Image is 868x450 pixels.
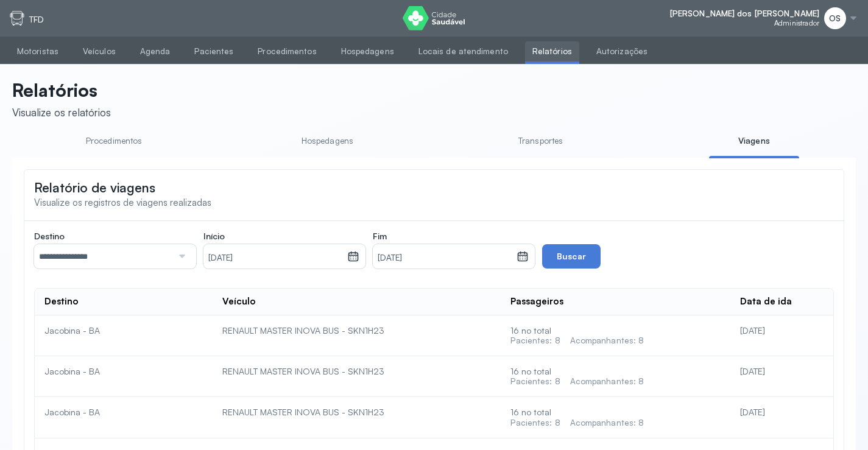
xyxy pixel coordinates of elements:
div: Passageiros [510,296,563,308]
div: Jacobina - BA [44,366,203,377]
small: [DATE] [378,252,512,264]
a: Viagens [709,131,799,151]
a: Motoristas [10,41,66,62]
span: Relatório de viagens [34,180,155,195]
a: Procedimentos [250,41,323,62]
div: [DATE] [740,366,824,377]
img: logo do Cidade Saudável [403,6,465,30]
a: Hospedagens [282,131,372,151]
a: Agenda [133,41,178,62]
div: [DATE] [740,407,824,418]
div: 16 no total [510,325,720,346]
img: tfd.svg [10,11,24,26]
div: 16 no total [510,407,720,427]
div: Pacientes: 8 [510,336,560,346]
div: Acompanhantes: 8 [570,336,644,346]
div: 16 no total [510,366,720,387]
div: Destino [44,296,79,308]
span: Administrador [774,19,819,27]
a: Autorizações [589,41,655,62]
div: [DATE] [740,325,824,336]
div: RENAULT MASTER INOVA BUS - SKN1H23 [222,325,491,336]
span: [PERSON_NAME] dos [PERSON_NAME] [670,9,819,19]
div: Veículo [222,296,256,308]
a: Hospedagens [334,41,401,62]
a: Relatórios [525,41,579,62]
div: Visualize os relatórios [12,106,111,119]
div: Pacientes: 8 [510,418,560,428]
div: RENAULT MASTER INOVA BUS - SKN1H23 [222,407,491,418]
button: Buscar [542,244,601,269]
small: [DATE] [208,252,342,264]
div: Data de ida [740,296,792,308]
p: TFD [29,15,44,25]
a: Procedimentos [69,131,159,151]
span: Fim [373,231,387,242]
span: Início [203,231,225,242]
a: Pacientes [187,41,241,62]
span: OS [829,13,841,24]
a: Transportes [496,131,586,151]
span: Destino [34,231,65,242]
div: Jacobina - BA [44,325,203,336]
div: Acompanhantes: 8 [570,418,644,428]
a: Veículos [76,41,123,62]
a: Locais de atendimento [411,41,515,62]
div: RENAULT MASTER INOVA BUS - SKN1H23 [222,366,491,377]
div: Pacientes: 8 [510,376,560,387]
div: Jacobina - BA [44,407,203,418]
p: Relatórios [12,79,111,101]
span: Visualize os registros de viagens realizadas [34,197,211,208]
div: Acompanhantes: 8 [570,376,644,387]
